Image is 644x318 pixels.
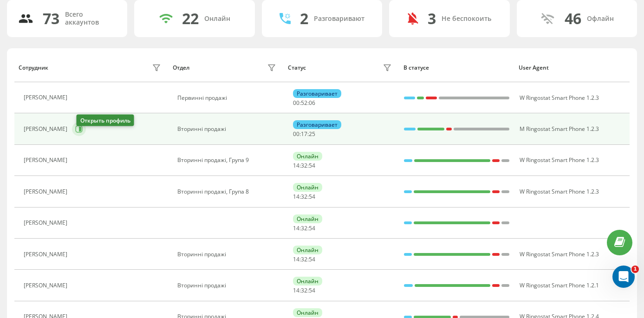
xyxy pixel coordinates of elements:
div: Разговаривает [293,120,341,129]
span: 1 [631,266,639,273]
div: [PERSON_NAME] [24,126,70,132]
div: Онлайн [293,183,322,192]
div: Вторинні продажі, Група 9 [177,157,278,163]
span: W Ringostat Smart Phone 1.2.3 [520,250,599,258]
div: Отдел [173,65,189,71]
div: Онлайн [293,308,322,317]
span: 54 [309,255,315,263]
div: В статусе [403,65,510,71]
div: Разговаривает [293,89,341,98]
span: 06 [309,99,315,107]
div: [PERSON_NAME] [24,188,70,195]
span: 54 [309,224,315,232]
span: W Ringostat Smart Phone 1.2.3 [520,156,599,164]
span: 14 [293,162,299,169]
span: 32 [301,255,307,263]
div: : : [293,287,315,294]
div: 73 [43,10,59,27]
span: 00 [293,130,299,138]
span: 14 [293,193,299,201]
div: Офлайн [587,15,614,23]
span: 54 [309,162,315,169]
div: Разговаривают [314,15,364,23]
span: W Ringostat Smart Phone 1.2.1 [520,281,599,289]
div: Онлайн [293,246,322,254]
div: Онлайн [293,214,322,223]
span: 25 [309,130,315,138]
div: [PERSON_NAME] [24,282,70,289]
span: 32 [301,193,307,201]
span: 52 [301,99,307,107]
div: Вторинні продажі [177,282,278,289]
span: W Ringostat Smart Phone 1.2.3 [520,188,599,195]
div: Статус [288,65,306,71]
div: Сотрудник [19,65,48,71]
span: 17 [301,130,307,138]
div: : : [293,194,315,200]
div: Онлайн [293,277,322,286]
span: 32 [301,162,307,169]
div: Вторинні продажі [177,251,278,258]
div: Всего аккаунтов [65,11,116,26]
div: : : [293,100,315,106]
div: Не беспокоить [442,15,491,23]
span: 54 [309,286,315,294]
div: [PERSON_NAME] [24,157,70,163]
span: 32 [301,286,307,294]
div: 2 [300,10,308,27]
div: Онлайн [293,152,322,161]
span: 00 [293,99,299,107]
div: : : [293,162,315,169]
div: 22 [182,10,199,27]
span: 14 [293,286,299,294]
div: : : [293,131,315,137]
div: : : [293,256,315,263]
span: 54 [309,193,315,201]
div: Онлайн [204,15,230,23]
span: 14 [293,224,299,232]
div: Первинні продажі [177,95,278,101]
div: User Agent [519,65,625,71]
div: [PERSON_NAME] [24,251,70,258]
span: M Ringostat Smart Phone 1.2.3 [520,125,599,133]
span: W Ringostat Smart Phone 1.2.3 [520,94,599,102]
div: 46 [565,10,581,27]
span: 32 [301,224,307,232]
div: [PERSON_NAME] [24,220,70,226]
iframe: Intercom live chat [612,266,635,288]
div: [PERSON_NAME] [24,94,70,101]
div: Вторинні продажі [177,126,278,132]
span: 14 [293,255,299,263]
div: Вторинні продажі, Група 8 [177,188,278,195]
div: : : [293,225,315,232]
div: 3 [428,10,436,27]
div: Открыть профиль [77,115,134,126]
